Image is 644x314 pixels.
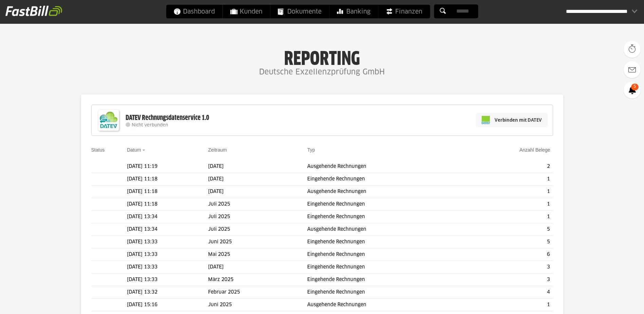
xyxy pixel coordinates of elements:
img: DATEV-Datenservice Logo [95,107,122,134]
td: [DATE] 11:18 [127,186,208,198]
a: Anzahl Belege [519,147,550,153]
td: 4 [464,286,553,299]
span: Verbinden mit DATEV [495,117,542,123]
td: Eingehende Rechnungen [307,286,464,299]
td: 5 [464,236,553,248]
span: Dashboard [173,5,215,18]
img: pi-datev-logo-farbig-24.svg [482,116,490,124]
td: Eingehende Rechnungen [307,173,464,186]
td: 5 [464,223,553,236]
td: Juli 2025 [208,198,307,211]
td: Eingehende Rechnungen [307,198,464,211]
img: fastbill_logo_white.png [5,5,62,16]
td: Juni 2025 [208,236,307,248]
td: [DATE] 15:16 [127,299,208,311]
span: Dokumente [278,5,321,18]
td: [DATE] 13:34 [127,211,208,223]
td: 3 [464,261,553,274]
a: Banking [329,5,378,18]
td: [DATE] 13:34 [127,223,208,236]
td: [DATE] [208,261,307,274]
td: [DATE] 13:33 [127,274,208,286]
td: Juli 2025 [208,211,307,223]
td: Februar 2025 [208,286,307,299]
td: Ausgehende Rechnungen [307,160,464,173]
td: Ausgehende Rechnungen [307,223,464,236]
td: Mai 2025 [208,248,307,261]
a: Dokumente [270,5,329,18]
span: Kunden [230,5,262,18]
iframe: Öffnet ein Widget, in dem Sie weitere Informationen finden [592,294,637,311]
a: Typ [307,147,315,153]
a: Finanzen [378,5,430,18]
td: 1 [464,299,553,311]
td: Eingehende Rechnungen [307,261,464,274]
span: Nicht verbunden [132,123,168,127]
td: Juni 2025 [208,299,307,311]
td: Eingehende Rechnungen [307,274,464,286]
td: Eingehende Rechnungen [307,211,464,223]
a: Kunden [223,5,270,18]
td: 1 [464,173,553,186]
td: Juli 2025 [208,223,307,236]
td: 1 [464,198,553,211]
td: 6 [464,248,553,261]
td: [DATE] [208,173,307,186]
td: Eingehende Rechnungen [307,236,464,248]
a: Zeitraum [208,147,227,153]
td: [DATE] 11:18 [127,198,208,211]
td: Eingehende Rechnungen [307,248,464,261]
td: [DATE] 13:32 [127,286,208,299]
span: Banking [337,5,370,18]
td: Ausgehende Rechnungen [307,299,464,311]
a: Status [91,147,105,153]
td: 2 [464,160,553,173]
td: 1 [464,186,553,198]
img: sort_desc.gif [142,150,147,151]
h1: Reporting [68,48,576,66]
a: Dashboard [166,5,222,18]
td: [DATE] 11:19 [127,160,208,173]
td: März 2025 [208,274,307,286]
td: [DATE] 13:33 [127,248,208,261]
td: [DATE] 13:33 [127,261,208,274]
div: DATEV Rechnungsdatenservice 1.0 [126,114,209,122]
td: [DATE] 11:18 [127,173,208,186]
td: [DATE] 13:33 [127,236,208,248]
td: 3 [464,274,553,286]
a: Datum [127,147,141,153]
td: Ausgehende Rechnungen [307,186,464,198]
td: 1 [464,211,553,223]
span: 5 [631,84,639,90]
a: 5 [624,82,641,99]
td: [DATE] [208,186,307,198]
span: Finanzen [386,5,422,18]
td: [DATE] [208,160,307,173]
a: Verbinden mit DATEV [476,113,548,127]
